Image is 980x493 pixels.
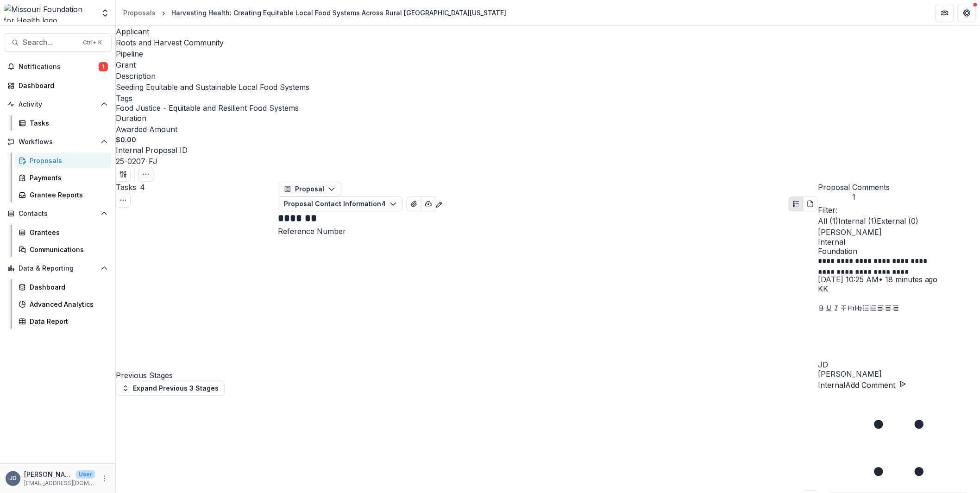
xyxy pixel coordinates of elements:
button: Open entity switcher [99,4,112,22]
h4: Previous Stages [116,370,278,381]
div: Grantee Reports [30,190,104,200]
p: [PERSON_NAME] [818,227,980,238]
a: Proposals [15,153,112,168]
p: Filter: [818,204,980,215]
button: More [99,473,110,484]
a: Advanced Analytics [15,297,112,312]
p: Grant [116,59,136,70]
p: [EMAIL_ADDRESS][DOMAIN_NAME] [24,479,95,487]
button: Ordered List [870,303,877,315]
p: [DATE] 10:25 AM • 18 minutes ago [818,274,980,285]
button: Align Right [892,303,899,315]
div: Tasks [30,118,104,128]
button: Bold [818,303,825,315]
p: 25-0207-FJ [116,156,157,167]
a: Dashboard [15,279,112,295]
p: Description [116,70,156,82]
span: Activity [19,101,97,108]
p: User [76,470,95,479]
button: Partners [936,4,954,22]
span: Notifications [19,63,99,71]
button: Plaintext view [789,196,804,211]
a: Grantee Reports [15,187,112,202]
button: Underline [825,303,833,315]
span: External ( 0 ) [877,216,918,226]
button: Get Help [958,4,976,22]
div: Proposals [30,156,104,165]
span: Contacts [19,210,97,218]
nav: breadcrumb [119,6,510,19]
button: Italicize [833,303,840,315]
p: Internal Proposal ID [116,145,188,156]
button: Align Left [877,303,885,315]
span: Data & Reporting [19,265,97,272]
button: Proposal [278,182,341,196]
p: [PERSON_NAME] [24,469,72,479]
div: Payments [30,173,104,183]
button: Proposal Contact Information4 [278,196,403,211]
button: Search... [4,33,112,52]
button: Open Activity [4,97,112,112]
span: Search... [23,38,77,47]
button: Bullet List [862,303,870,315]
span: Internal ( 1 ) [838,216,877,226]
button: Heading 2 [855,303,862,315]
div: Harvesting Health: Creating Equitable Local Food Systems Across Rural [GEOGRAPHIC_DATA][US_STATE] [171,8,506,18]
div: Katie Kaufmann [818,285,980,292]
span: All ( 1 ) [818,216,838,226]
button: Edit as form [435,196,443,211]
button: Strike [840,303,848,315]
p: Applicant [116,26,149,37]
p: Seeding Equitable and Sustainable Local Food Systems [116,82,309,93]
button: Expand Previous 3 Stages [116,381,225,396]
p: Awarded Amount [116,124,177,135]
button: Heading 1 [848,303,855,315]
div: Data Report [30,316,104,326]
a: Communications [15,242,112,257]
a: Data Report [15,314,112,329]
button: Align Center [885,303,892,315]
div: Dashboard [30,282,104,292]
p: Pipeline [116,48,143,59]
button: Toggle View Cancelled Tasks [116,193,131,208]
button: Add Comment [845,379,906,391]
p: Tags [116,93,132,104]
a: Payments [15,170,112,185]
a: Dashboard [4,78,112,93]
button: View Attached Files [407,196,421,211]
span: 1 [99,62,108,71]
button: Notifications1 [4,59,112,74]
button: Internal [818,379,845,391]
div: Grantees [30,228,104,237]
div: Jessica Daugherty [9,475,17,481]
span: Internal [818,238,980,246]
a: Roots and Harvest Community [116,38,224,47]
span: Workflows [19,138,97,146]
h3: Tasks [116,182,136,193]
span: Food Justice - Equitable and Resilient Food Systems [116,104,299,113]
div: Advanced Analytics [30,299,104,309]
button: Proposal Comments [818,182,890,202]
a: Grantees [15,225,112,240]
a: Tasks [15,115,112,131]
span: 4 [140,183,145,192]
button: Open Data & Reporting [4,261,112,276]
div: Jessica Daugherty [818,361,980,368]
p: Reference Number [278,226,818,237]
p: [PERSON_NAME] [818,368,980,379]
img: Missouri Foundation for Health logo [4,4,95,22]
p: $0.00 [116,135,136,145]
div: Proposals [123,8,156,18]
div: Communications [30,245,104,254]
div: Ctrl + K [81,38,104,48]
p: Duration [116,113,146,124]
button: Open Workflows [4,134,112,149]
a: Proposals [119,6,159,19]
div: Dashboard [19,81,104,90]
button: PDF view [803,196,818,211]
span: 1 [818,193,890,202]
button: Open Contacts [4,206,112,221]
span: Foundation [818,247,980,256]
